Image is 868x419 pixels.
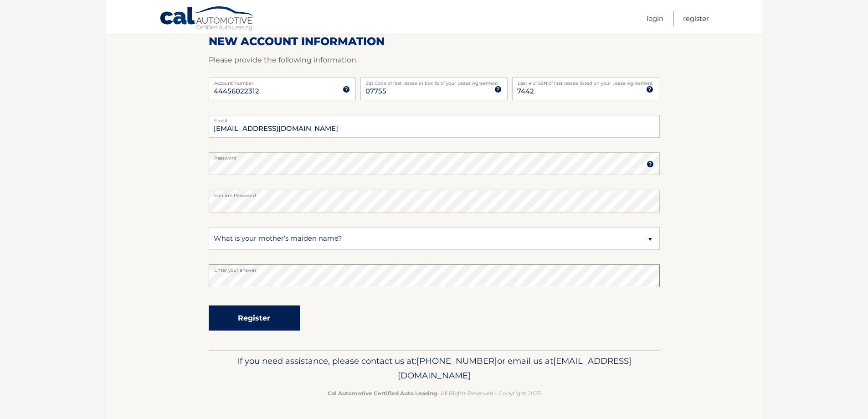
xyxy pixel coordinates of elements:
a: Login [647,11,663,26]
img: tooltip.svg [494,86,502,93]
input: Zip Code [360,78,508,100]
p: - All Rights Reserved - Copyright 2025 [215,388,654,398]
input: Account Number [209,78,356,100]
img: tooltip.svg [647,160,654,168]
a: Cal Automotive [159,6,255,32]
label: Last 4 of SSN of first lessee listed on your Lease Agreement [512,78,659,85]
label: Password [209,152,660,160]
img: tooltip.svg [646,86,653,93]
label: Zip Code of first lessee in box 1b of your Lease Agreement [360,78,508,85]
label: Enter your answer [209,264,660,272]
input: SSN or EIN (last 4 digits only) [512,78,659,100]
strong: Cal Automotive Certified Auto Leasing [328,390,437,397]
input: Email [209,115,660,138]
a: Register [683,11,709,26]
p: If you need assistance, please contact us at: or email us at [215,354,654,383]
h2: New Account Information [209,35,660,48]
span: [PHONE_NUMBER] [416,356,497,366]
label: Confirm Password [209,190,660,197]
button: Register [209,305,300,331]
label: Account Number [209,78,356,85]
span: [EMAIL_ADDRESS][DOMAIN_NAME] [398,356,632,381]
p: Please provide the following information. [209,54,660,67]
label: Email [209,115,660,122]
img: tooltip.svg [343,86,350,93]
